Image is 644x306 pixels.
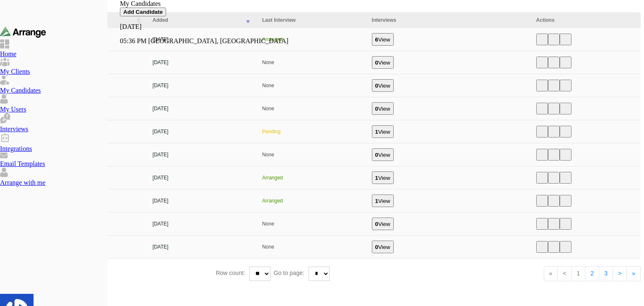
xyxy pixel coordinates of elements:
[375,221,378,227] strong: 0
[153,60,252,65] div: [DATE]
[375,152,378,158] strong: 0
[262,175,361,181] div: arranged
[262,60,361,65] div: None
[153,244,252,250] div: [DATE]
[375,198,378,204] strong: 1
[262,83,361,88] div: None
[372,102,394,115] button: 0View
[375,60,378,66] strong: 0
[378,83,390,89] span: View
[153,106,252,112] div: [DATE]
[153,83,252,88] div: [DATE]
[372,241,394,253] button: 0View
[372,56,394,69] button: 0View
[378,129,390,135] span: View
[262,198,361,204] div: arranged
[153,129,252,135] div: [DATE]
[270,270,309,276] span: Go to page:
[3,287,641,295] div: V
[3,271,216,277] div: Showing 1-10 of 29
[378,60,390,66] span: View
[599,266,613,281] a: 3
[626,266,641,281] a: Next
[375,244,378,250] strong: 0
[153,175,252,181] div: [DATE]
[378,106,390,112] span: View
[153,221,252,227] div: [DATE]
[378,152,390,158] span: View
[585,266,599,281] a: 2
[262,106,361,112] div: None
[372,218,394,230] button: 0View
[375,83,378,89] strong: 0
[378,198,390,204] span: View
[375,106,378,112] strong: 0
[153,198,252,204] div: [DATE]
[262,221,361,227] div: None
[262,129,361,135] div: pending
[613,266,627,281] a: Next
[618,270,621,277] span: >
[632,270,635,277] span: »
[378,175,390,181] span: View
[372,125,394,138] button: 1View
[262,244,361,250] div: None
[216,270,249,276] span: Row count:
[262,152,361,158] div: None
[123,9,163,15] b: Add Candidate
[372,194,394,207] button: 1View
[372,171,394,184] button: 1View
[375,175,378,181] strong: 1
[378,244,390,250] span: View
[153,152,252,158] div: [DATE]
[378,221,390,227] span: View
[120,8,166,16] button: Add Candidate
[372,148,394,161] button: 0View
[372,79,394,92] button: 0View
[375,129,378,135] strong: 1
